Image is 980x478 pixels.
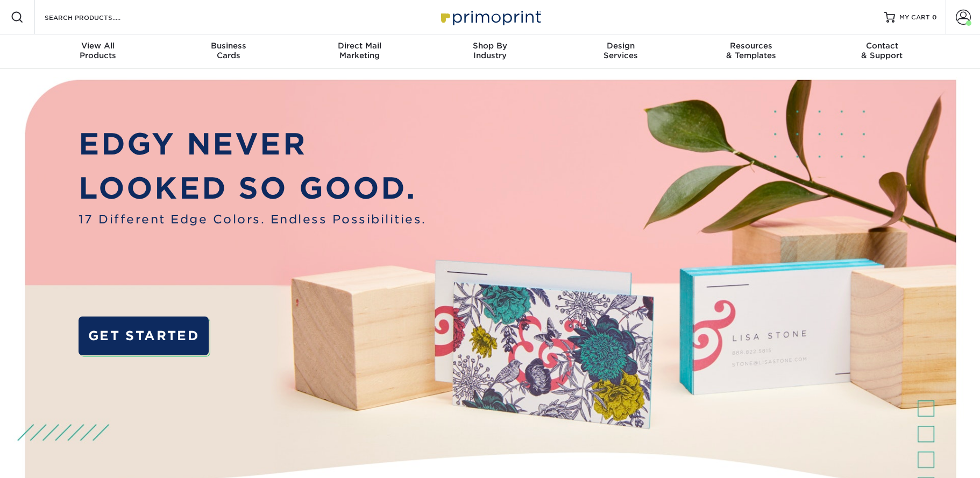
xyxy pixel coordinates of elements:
[899,13,930,22] span: MY CART
[425,41,556,51] span: Shop By
[816,34,947,69] a: Contact& Support
[686,41,816,51] span: Resources
[164,41,294,51] span: Business
[79,210,427,228] span: 17 Different Edge Colors. Endless Possibilities.
[425,41,556,60] div: Industry
[294,41,425,51] span: Direct Mail
[816,41,947,60] div: & Support
[686,34,816,69] a: Resources& Templates
[294,34,425,69] a: Direct MailMarketing
[164,34,294,69] a: BusinessCards
[425,34,556,69] a: Shop ByIndustry
[555,41,686,51] span: Design
[33,41,164,51] span: View All
[33,41,164,60] div: Products
[164,41,294,60] div: Cards
[44,11,148,24] input: SEARCH PRODUCTS.....
[436,5,544,29] img: Primoprint
[816,41,947,51] span: Contact
[33,34,164,69] a: View AllProducts
[79,122,427,166] p: EDGY NEVER
[932,13,937,21] span: 0
[555,34,686,69] a: DesignServices
[79,317,209,355] a: GET STARTED
[555,41,686,60] div: Services
[79,166,427,210] p: LOOKED SO GOOD.
[294,41,425,60] div: Marketing
[686,41,816,60] div: & Templates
